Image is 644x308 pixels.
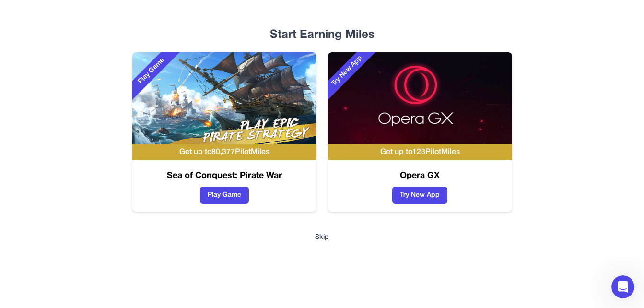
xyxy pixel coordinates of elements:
div: Get up to 80,377 PilotMiles [132,144,316,160]
div: Try New App [317,41,377,101]
h3: Sea of Conquest: Pirate War [132,169,316,183]
button: Play Game [200,187,249,204]
img: Opera GX [328,52,512,144]
button: Skip [315,233,329,242]
img: Sea of Conquest: Pirate War [132,52,316,144]
iframe: Intercom live chat [611,275,634,298]
h3: Opera GX [328,169,512,183]
div: Start Earning Miles [31,27,614,43]
button: Try New App [392,187,447,204]
div: Get up to 123 PilotMiles [328,144,512,160]
div: Play Game [121,41,182,101]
